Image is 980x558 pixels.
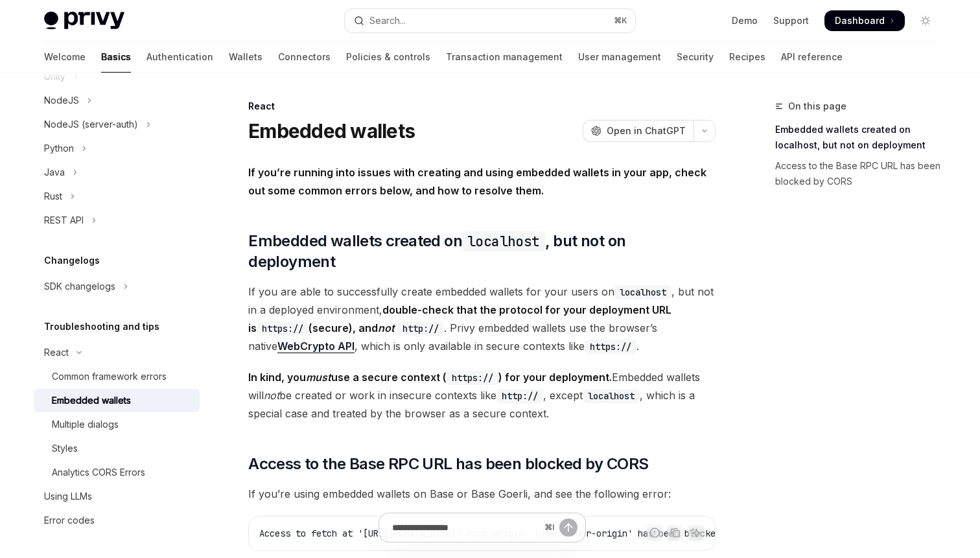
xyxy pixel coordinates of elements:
div: Using LLMs [44,489,92,504]
code: https:// [585,340,636,354]
a: Multiple dialogs [34,413,200,436]
div: NodeJS [44,93,79,108]
a: Connectors [278,41,331,73]
a: Dashboard [824,10,905,31]
div: Common framework errors [52,369,167,384]
a: Access to the Base RPC URL has been blocked by CORS [775,156,946,192]
div: React [248,100,716,113]
button: Toggle Python section [34,137,200,160]
a: Welcome [44,41,86,73]
div: Styles [52,441,78,456]
code: https:// [257,321,309,336]
span: Open in ChatGPT [607,124,686,137]
span: Embedded wallets created on , but not on deployment [248,231,716,272]
a: Wallets [229,41,262,73]
h1: Embedded wallets [248,119,415,143]
div: Search... [369,13,406,29]
input: Ask a question... [392,513,539,542]
span: Embedded wallets will be created or work in insecure contexts like , except , which is a special ... [248,368,716,423]
a: Styles [34,437,200,460]
button: Toggle NodeJS section [34,89,200,112]
span: If you’re using embedded wallets on Base or Base Goerli, and see the following error: [248,485,716,503]
h5: Changelogs [44,253,100,268]
a: Embedded wallets [34,389,200,412]
a: Security [677,41,714,73]
button: Open in ChatGPT [583,120,694,142]
button: Toggle NodeJS (server-auth) section [34,113,200,136]
code: https:// [447,371,498,385]
code: localhost [614,285,671,299]
code: localhost [462,231,545,251]
button: Send message [559,518,577,537]
div: Rust [44,189,62,204]
div: Analytics CORS Errors [52,465,145,480]
span: ⌘ K [614,16,627,26]
div: React [44,345,69,360]
img: light logo [44,12,124,30]
button: Toggle REST API section [34,209,200,232]
strong: If you’re running into issues with creating and using embedded wallets in your app, check out som... [248,166,706,197]
strong: In kind, you use a secure context ( ) for your deployment. [248,371,612,384]
button: Toggle SDK changelogs section [34,275,200,298]
button: Toggle React section [34,341,200,364]
span: If you are able to successfully create embedded wallets for your users on , but not in a deployed... [248,283,716,355]
a: Authentication [146,41,213,73]
div: REST API [44,213,84,228]
a: Demo [732,14,758,27]
button: Open search [345,9,635,32]
em: not [264,389,279,402]
button: Toggle Rust section [34,185,200,208]
button: Toggle dark mode [915,10,936,31]
em: not [378,321,395,334]
div: Java [44,165,65,180]
a: Support [773,14,809,27]
div: Multiple dialogs [52,417,119,432]
a: WebCrypto API [277,340,355,353]
a: Basics [101,41,131,73]
em: must [306,371,331,384]
span: Access to the Base RPC URL has been blocked by CORS [248,454,648,474]
a: Error codes [34,509,200,532]
a: Transaction management [446,41,563,73]
div: SDK changelogs [44,279,115,294]
a: Analytics CORS Errors [34,461,200,484]
a: Common framework errors [34,365,200,388]
a: User management [578,41,661,73]
a: Using LLMs [34,485,200,508]
span: Dashboard [835,14,885,27]
div: Error codes [44,513,95,528]
code: http:// [397,321,444,336]
a: Embedded wallets created on localhost, but not on deployment [775,119,946,156]
div: Embedded wallets [52,393,131,408]
h5: Troubleshooting and tips [44,319,159,334]
code: http:// [496,389,543,403]
code: localhost [583,389,640,403]
button: Toggle Java section [34,161,200,184]
span: On this page [788,99,846,114]
div: NodeJS (server-auth) [44,117,138,132]
a: Policies & controls [346,41,430,73]
div: Python [44,141,74,156]
a: Recipes [729,41,765,73]
a: API reference [781,41,843,73]
strong: double-check that the protocol for your deployment URL is (secure), and [248,303,671,334]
